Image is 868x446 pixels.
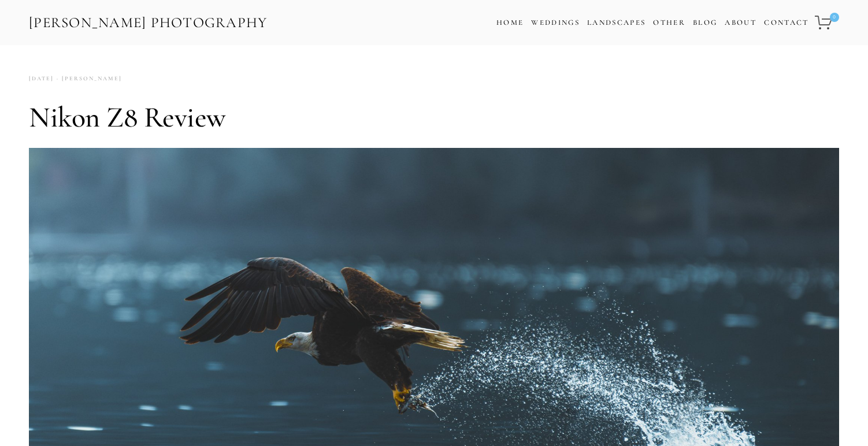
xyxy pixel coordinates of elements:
[531,18,580,27] a: Weddings
[29,100,839,135] h1: Nikon Z8 Review
[764,14,808,31] a: Contact
[693,14,717,31] a: Blog
[28,10,269,36] a: [PERSON_NAME] Photography
[496,14,524,31] a: Home
[29,71,54,87] time: [DATE]
[587,18,646,27] a: Landscapes
[725,14,756,31] a: About
[653,18,685,27] a: Other
[830,13,839,22] span: 0
[813,9,840,36] a: 0 items in cart
[54,71,122,87] a: [PERSON_NAME]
